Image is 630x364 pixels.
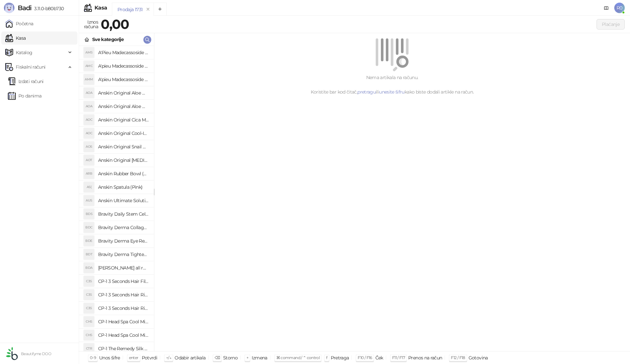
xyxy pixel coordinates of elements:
div: AMC [84,61,94,71]
a: unesite šifru [379,89,405,95]
h4: [PERSON_NAME] all round modeling powder [98,263,149,273]
div: AOS [84,141,94,152]
div: Iznos računa [83,18,99,31]
div: C3S [84,276,94,287]
a: Po danima [8,89,41,102]
span: 3.11.0-b80b730 [31,6,64,11]
h4: Anskin Original Aloe Modeling Mask 1kg [98,101,149,112]
div: BDS [84,209,94,219]
h4: CP-1 3 Seconds Hair Fill-up Waterpack [98,276,149,287]
div: Odabir artikala [175,353,205,362]
span: R0 [614,3,625,13]
h4: Bravity Derma Tightening Neck Ampoule [98,249,149,260]
h4: Bravity Derma Eye Repair Ampoule [98,236,149,246]
div: AOA [84,88,94,98]
span: + [246,355,248,360]
h4: Anskin Original [MEDICAL_DATA] Modeling Mask 240g [98,155,149,165]
span: Badi [18,4,31,12]
div: BDA [84,263,94,273]
a: Početna [5,17,33,30]
div: Prenos na račun [408,353,442,362]
h4: CP-1 Head Spa Cool Mint Shampoo [98,330,149,340]
div: CHS [84,316,94,327]
div: AMS [84,47,94,58]
div: AUS [84,195,94,206]
h4: Anskin Original Aloe Modeling Mask (Refill) 240g [98,88,149,98]
span: F10 / F16 [358,355,372,360]
h4: CP-1 3 Seconds Hair Ringer Hair Fill-up Ampoule [98,289,149,300]
span: ↑/↓ [166,355,171,360]
div: BDC [84,222,94,233]
span: F12 / F18 [451,355,465,360]
h4: A'Pieu Madecassoside Sleeping Mask [98,47,149,58]
a: Dokumentacija [601,3,612,13]
div: C3S [84,289,94,300]
span: F11 / F17 [392,355,405,360]
div: Izmena [252,353,267,362]
div: ARB [84,168,94,179]
div: BDE [84,236,94,246]
div: AOC [84,128,94,139]
div: CTR [84,343,94,354]
h4: CP-1 Head Spa Cool Mint Shampoo [98,316,149,327]
h4: A'pieu Madecassoside Cream 2X [98,61,149,71]
strong: 0,00 [101,16,129,32]
h4: Anskin Original Cica Modeling Mask 240g [98,115,149,125]
a: Izdati računi [8,75,44,88]
img: 64x64-companyLogo-432ed541-86f2-4000-a6d6-137676e77c9d.png [5,347,18,360]
div: Sve kategorije [92,36,124,43]
h4: Anskin Original Snail Modeling Mask 1kg [98,141,149,152]
div: Ček [375,353,383,362]
div: CHS [84,330,94,340]
div: Unos šifre [99,353,120,362]
div: Prodaja 1731 [117,6,142,13]
h4: Anskin Original Cool-Ice Modeling Mask 1kg [98,128,149,139]
h4: Anskin Ultimate Solution Modeling Activator 1000ml [98,195,149,206]
button: Plaćanje [597,19,625,30]
small: Beautifyme DOO [21,352,51,356]
img: Logo [4,3,14,13]
button: Add tab [154,3,167,16]
span: 0-9 [90,355,96,360]
div: Storno [223,353,238,362]
a: pretragu [357,89,376,95]
h4: A'pieu Madecassoside Moisture Gel Cream [98,74,149,85]
div: AOT [84,155,94,165]
button: remove [144,7,152,12]
div: AOC [84,115,94,125]
span: ⌫ [215,355,220,360]
div: Pretraga [331,353,349,362]
h4: CP-1 The Remedy Silk Essence [98,343,149,354]
div: Kasa [94,5,107,11]
div: Gotovina [469,353,488,362]
h4: CP-1 3 Seconds Hair Ringer Hair Fill-up Ampoule [98,303,149,313]
h4: Anskin Spatula (Pink) [98,182,149,192]
div: Nema artikala na računu. Koristite bar kod čitač, ili kako biste dodali artikle na račun. [162,74,622,96]
h4: Bravity Daily Stem Cell Sleeping Pack [98,209,149,219]
div: C3S [84,303,94,313]
h4: Anskin Rubber Bowl (Pink) [98,168,149,179]
a: Kasa [5,32,26,45]
div: AMM [84,74,94,85]
span: Fiskalni računi [16,60,45,74]
div: BDT [84,249,94,260]
span: enter [129,355,138,360]
div: grid [79,46,154,351]
div: Potvrdi [142,353,157,362]
span: Katalog [16,46,32,59]
div: AOA [84,101,94,112]
div: AS( [84,182,94,192]
span: f [326,355,327,360]
h4: Bravity Derma Collagen Eye Cream [98,222,149,233]
span: ⌘ command / ⌃ control [276,355,320,360]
